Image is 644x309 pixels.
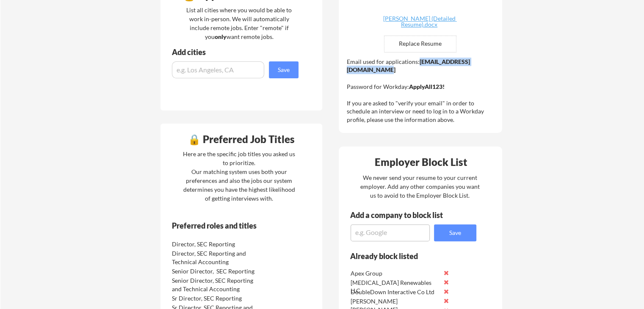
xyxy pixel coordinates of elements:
[359,173,480,200] div: We never send your resume to your current employer. Add any other companies you want us to avoid ...
[172,267,261,276] div: Senior Director, SEC Reporting
[350,211,456,219] div: Add a company to block list
[434,224,476,241] button: Save
[172,249,261,266] div: Director, SEC Reporting and Technical Accounting
[172,222,287,229] div: Preferred roles and titles
[347,58,470,74] strong: [EMAIL_ADDRESS][DOMAIN_NAME]
[172,294,261,303] div: Sr Director, SEC Reporting
[369,16,470,28] div: [PERSON_NAME] (Detailed Resume).docx
[172,240,261,248] div: Director, SEC Reporting
[342,157,500,167] div: Employer Block List
[172,276,261,293] div: Senior Director, SEC Reporting and Technical Accounting
[350,252,465,260] div: Already block listed
[181,149,297,203] div: Here are the specific job titles you asked us to prioritize. Our matching system uses both your p...
[347,58,496,124] div: Email used for applications: Password for Workday: If you are asked to "verify your email" in ord...
[269,61,299,78] button: Save
[172,61,264,78] input: e.g. Los Angeles, CA
[369,16,470,29] a: [PERSON_NAME] (Detailed Resume).docx
[409,83,445,90] strong: ApplyAll123!
[172,48,301,56] div: Add cities
[351,279,440,295] div: [MEDICAL_DATA] Renewables LLC
[181,6,297,41] div: List all cities where you would be able to work in-person. We will automatically include remote j...
[351,288,440,296] div: DoubleDown Interactive Co Ltd
[163,134,320,144] div: 🔒 Preferred Job Titles
[351,269,440,278] div: Apex Group
[214,33,226,40] strong: only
